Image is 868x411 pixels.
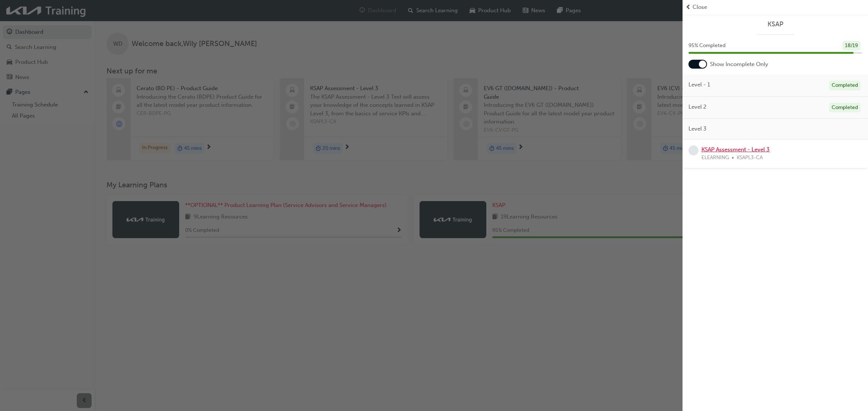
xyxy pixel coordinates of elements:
button: prev-iconClose [685,3,865,11]
a: KSAP Assessment - Level 3 [701,146,770,153]
span: Close [693,3,707,11]
span: 95 % Completed [688,42,726,50]
span: Level - 1 [688,80,710,89]
span: Show Incomplete Only [710,60,768,69]
span: Level 2 [688,103,707,111]
a: KSAP [688,20,862,29]
div: 18 / 19 [842,41,861,51]
div: Completed [829,103,861,113]
span: learningRecordVerb_NONE-icon [688,145,698,155]
span: prev-icon [685,3,691,11]
span: ELEARNING [701,154,729,162]
div: Completed [829,80,861,91]
span: Level 3 [688,125,707,133]
span: KSAPL3-CA [737,154,763,162]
